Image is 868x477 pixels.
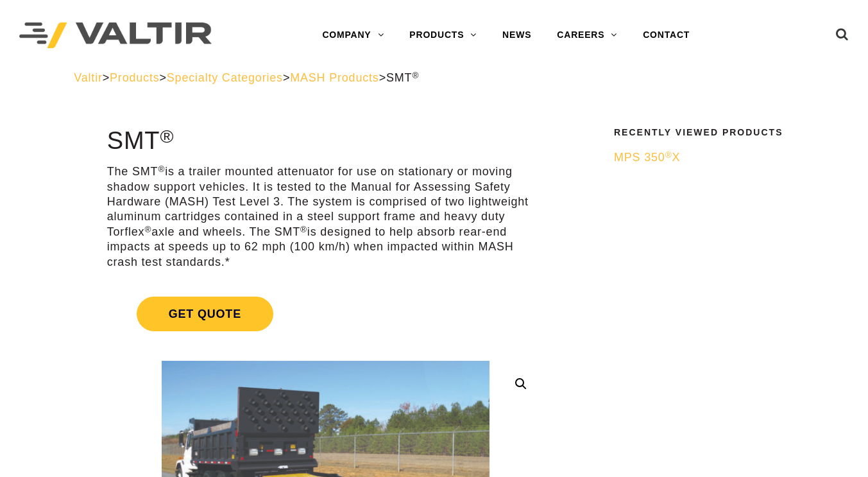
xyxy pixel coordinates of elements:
[107,128,544,155] h1: SMT
[290,71,379,84] a: MASH Products
[158,164,165,174] sup: ®
[309,22,396,48] a: COMPANY
[396,22,489,48] a: PRODUCTS
[167,71,283,84] a: Specialty Categories
[110,71,159,84] a: Products
[665,150,672,160] sup: ®
[386,71,419,84] span: SMT
[74,71,102,84] a: Valtir
[137,297,273,331] span: Get Quote
[614,150,786,165] a: MPS 350®X
[107,281,544,347] a: Get Quote
[614,151,680,164] span: MPS 350 X
[144,225,151,234] sup: ®
[19,22,212,49] img: Valtir
[74,71,794,85] div: > > > >
[412,71,419,80] sup: ®
[160,126,174,146] sup: ®
[107,164,544,270] p: The SMT is a trailer mounted attenuator for use on stationary or moving shadow support vehicles. ...
[614,128,786,137] h2: Recently Viewed Products
[630,22,702,48] a: CONTACT
[489,22,544,48] a: NEWS
[544,22,630,48] a: CAREERS
[300,225,307,234] sup: ®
